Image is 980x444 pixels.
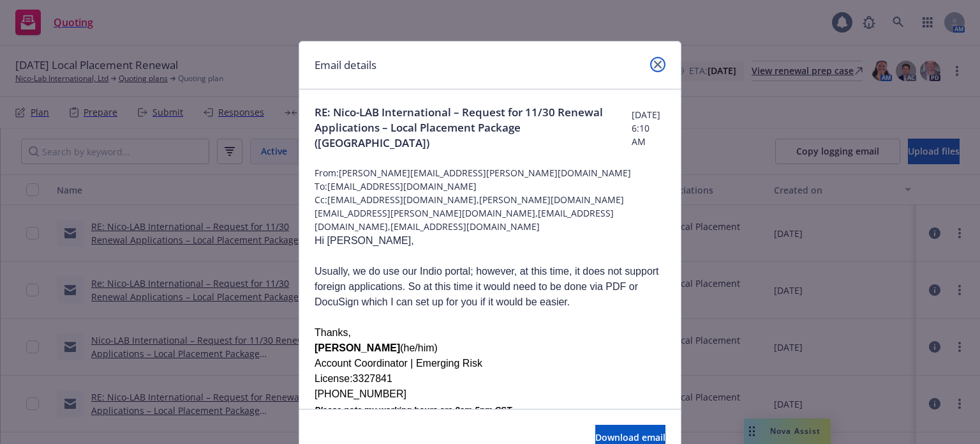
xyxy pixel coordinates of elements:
span: License: [315,373,392,384]
span: Thanks, [315,327,351,338]
h1: Email details [315,57,376,73]
p: Hi [PERSON_NAME], [315,233,665,249]
span: 3327841 [353,373,392,384]
a: close [650,57,665,72]
span: Please note my working hours are 8am-5pm CST. [315,405,514,415]
span: [PERSON_NAME] [315,342,400,353]
span: (he/him) [400,342,438,353]
span: Cc: [EMAIL_ADDRESS][DOMAIN_NAME],[PERSON_NAME][DOMAIN_NAME][EMAIL_ADDRESS][PERSON_NAME][DOMAIN_NA... [315,193,665,233]
span: From: [PERSON_NAME][EMAIL_ADDRESS][PERSON_NAME][DOMAIN_NAME] [315,166,665,180]
span: Download email [595,431,665,443]
span: Account Coordinator | Emerging Risk [315,358,482,369]
span: [DATE] 6:10 AM [632,108,665,148]
p: Usually, we do use our Indio portal; however, at this time, it does not support foreign applicati... [315,264,665,310]
span: RE: Nico-LAB International – Request for 11/30 Renewal Applications – Local Placement Package ([G... [315,105,632,151]
span: [PHONE_NUMBER] [315,388,406,399]
span: To: [EMAIL_ADDRESS][DOMAIN_NAME] [315,180,665,193]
